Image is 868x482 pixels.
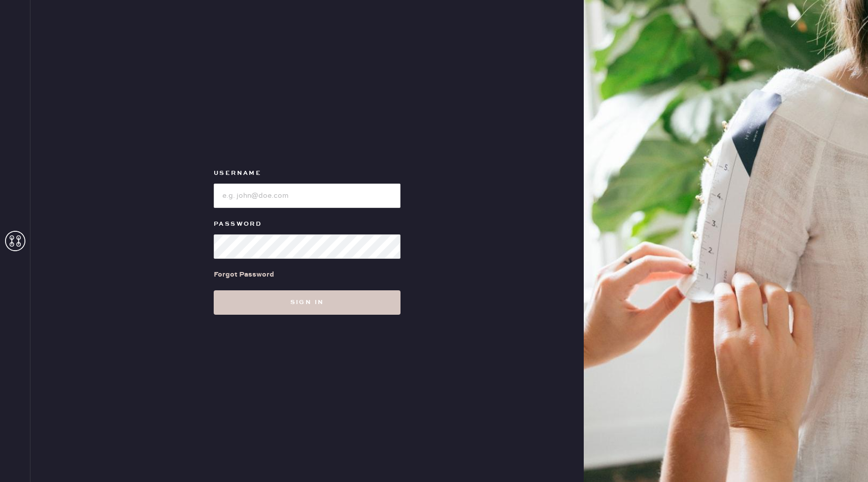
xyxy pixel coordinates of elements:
[214,269,274,280] div: Forgot Password
[214,218,400,230] label: Password
[214,259,274,290] a: Forgot Password
[214,184,400,208] input: e.g. john@doe.com
[214,290,400,315] button: Sign in
[214,167,400,179] label: Username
